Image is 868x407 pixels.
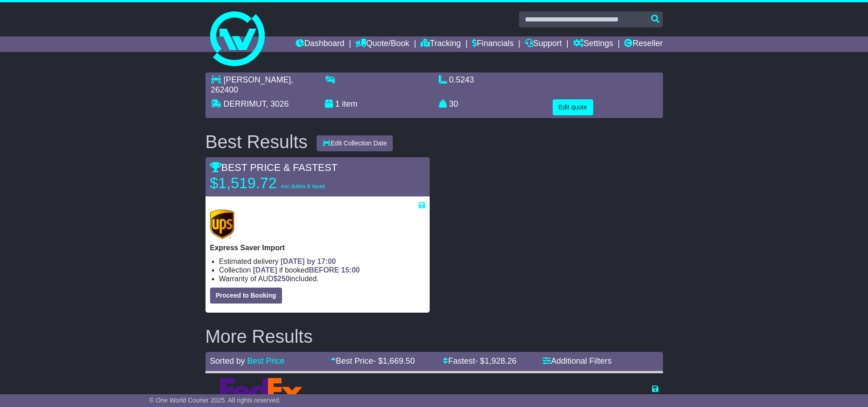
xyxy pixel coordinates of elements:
a: Support [525,36,562,52]
img: UPS (new): Express Saver Import [210,210,235,239]
span: exc duties & taxes [281,183,325,190]
span: 0.5243 [449,75,474,84]
span: - $ [373,356,415,366]
li: Estimated delivery [351,393,468,402]
div: Best Results [201,132,313,152]
h2: More Results [205,326,663,346]
button: Edit quote [553,99,593,115]
p: $1,519.72 [210,174,325,192]
a: Settings [573,36,613,52]
span: [PERSON_NAME] [224,75,291,84]
span: [DATE] by 17:00 [281,258,336,265]
span: 30 [449,99,458,108]
span: 1,669.50 [383,356,415,366]
img: FedEx Express: International Economy Freight Import [220,378,311,403]
span: BEST PRICE & FASTEST [210,162,338,173]
span: $ [273,275,290,283]
span: 15:00 [341,266,360,274]
span: Sorted by [210,356,245,366]
span: DERRIMUT [224,99,266,108]
a: Additional Filters [543,356,611,366]
span: , 262400 [211,75,293,94]
p: Express Saver Import [210,243,425,252]
a: Best Price- $1,669.50 [331,356,415,366]
a: Financials [472,36,514,52]
a: Tracking [421,36,461,52]
a: Fastest- $1,928.26 [443,356,516,366]
span: item [342,99,358,108]
a: Reseller [624,36,663,52]
span: 1,928.26 [485,356,517,366]
span: - $ [475,356,517,366]
span: , 3026 [266,99,289,108]
button: Proceed to Booking [210,288,282,304]
span: BEFORE [309,266,339,274]
a: Quote/Book [355,36,409,52]
button: Edit Collection Date [317,135,393,151]
span: if booked [253,266,360,274]
li: Estimated delivery [219,257,425,266]
li: Warranty of AUD included. [219,274,425,283]
a: Dashboard [296,36,344,52]
span: [DATE] [253,266,277,274]
span: 250 [277,275,290,283]
span: [DATE] by 17:00 [412,393,468,401]
li: Collection [219,266,425,274]
a: Best Price [247,356,285,366]
span: © One World Courier 2025. All rights reserved. [149,397,281,404]
span: 1 [335,99,340,108]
